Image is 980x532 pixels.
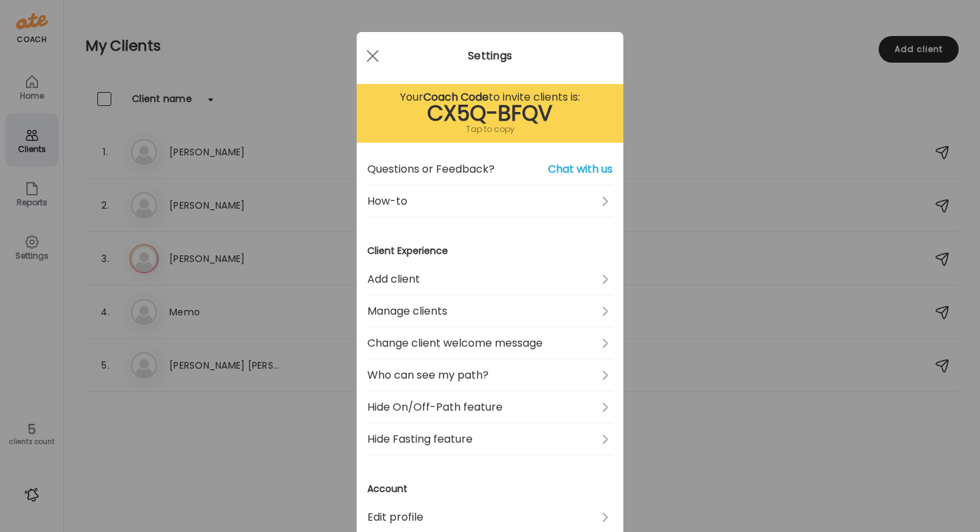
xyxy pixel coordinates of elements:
span: Chat with us [548,161,613,177]
b: Coach Code [423,89,489,105]
a: Hide On/Off-Path feature [367,391,613,423]
a: Add client [367,263,613,295]
h3: Client Experience [367,244,613,258]
div: Tap to copy [367,121,613,137]
a: Manage clients [367,295,613,327]
div: Settings [357,48,623,64]
a: Hide Fasting feature [367,423,613,455]
a: Questions or Feedback?Chat with us [367,153,613,185]
div: CX5Q-BFQV [367,105,613,121]
h3: Account [367,482,613,496]
a: Who can see my path? [367,359,613,391]
a: Change client welcome message [367,327,613,359]
div: Your to invite clients is: [367,89,613,105]
a: How-to [367,185,613,217]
